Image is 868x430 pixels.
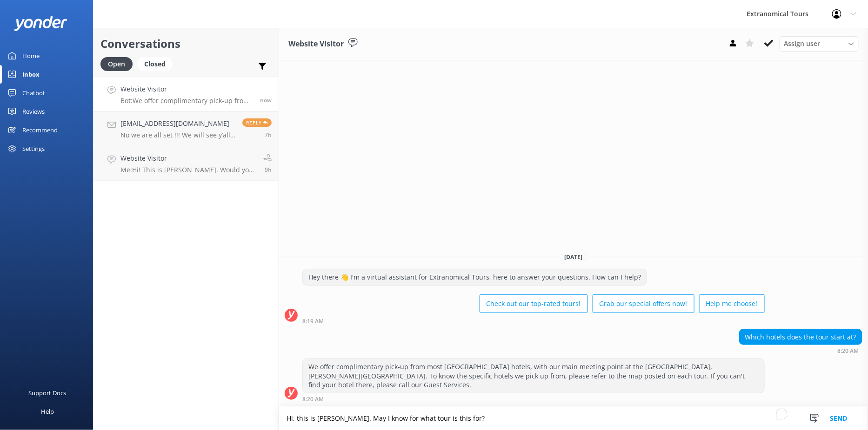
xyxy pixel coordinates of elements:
[120,131,235,139] p: No we are all set !!! We will see y’all at the 8:05 pick up and we will arrive there at 7:45am to...
[480,294,588,313] button: Check out our top-rated tours!
[14,16,67,31] img: yonder-white-logo.png
[265,166,272,174] span: Sep 09 2025 07:33am (UTC -07:00) America/Tijuana
[137,59,177,69] a: Closed
[22,102,45,121] div: Reviews
[260,96,272,104] span: Sep 09 2025 05:20pm (UTC -07:00) America/Tijuana
[279,407,868,430] textarea: To enrich screen reader interactions, please activate Accessibility in Grammarly extension settings
[22,46,40,65] div: Home
[784,39,821,49] span: Assign user
[739,347,862,354] div: Sep 09 2025 05:20pm (UTC -07:00) America/Tijuana
[22,121,58,139] div: Recommend
[699,294,765,313] button: Help me choose!
[137,57,173,71] div: Closed
[303,359,764,393] div: We offer complimentary pick-up from most [GEOGRAPHIC_DATA] hotels, with our main meeting point at...
[93,77,279,111] a: Website VisitorBot:We offer complimentary pick-up from most [GEOGRAPHIC_DATA] hotels, with our ma...
[41,402,54,421] div: Help
[100,57,133,71] div: Open
[100,59,137,69] a: Open
[821,407,856,430] button: Send
[302,396,765,402] div: Sep 09 2025 05:20pm (UTC -07:00) America/Tijuana
[303,269,647,285] div: Hey there 👋 I'm a virtual assistant for Extranomical Tours, here to answer your questions. How ca...
[120,118,235,129] h4: [EMAIL_ADDRESS][DOMAIN_NAME]
[288,38,344,50] h3: Website Visitor
[93,146,279,181] a: Website VisitorMe:Hi! This is [PERSON_NAME]. Would you like to book the tour?9h
[120,97,253,105] p: Bot: We offer complimentary pick-up from most [GEOGRAPHIC_DATA] hotels, with our main meeting poi...
[29,384,67,402] div: Support Docs
[302,397,324,402] strong: 8:20 AM
[93,111,279,146] a: [EMAIL_ADDRESS][DOMAIN_NAME]No we are all set !!! We will see y’all at the 8:05 pick up and we wi...
[780,36,859,51] div: Assign User
[302,319,324,324] strong: 8:19 AM
[302,318,765,324] div: Sep 09 2025 05:19pm (UTC -07:00) America/Tijuana
[22,84,45,102] div: Chatbot
[22,139,45,158] div: Settings
[593,294,694,313] button: Grab our special offers now!
[740,329,862,345] div: Which hotels does the tour start at?
[100,35,272,52] h2: Conversations
[120,84,253,94] h4: Website Visitor
[120,153,256,163] h4: Website Visitor
[242,118,272,127] span: Reply
[838,348,859,354] strong: 8:20 AM
[559,253,588,261] span: [DATE]
[120,166,256,174] p: Me: Hi! This is [PERSON_NAME]. Would you like to book the tour?
[265,131,272,139] span: Sep 09 2025 09:57am (UTC -07:00) America/Tijuana
[22,65,40,84] div: Inbox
